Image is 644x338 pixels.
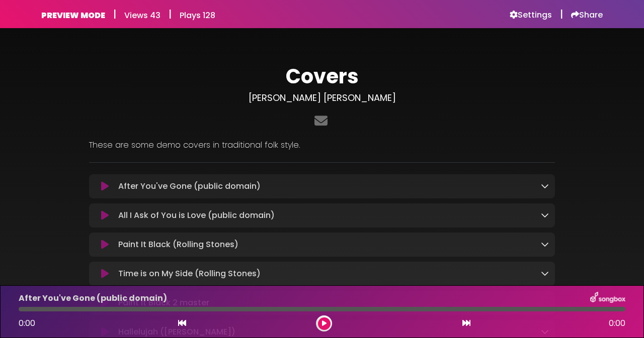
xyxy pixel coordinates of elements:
[118,268,261,280] p: Time is on My Side (Rolling Stones)
[169,8,172,20] h5: |
[89,64,555,88] h1: Covers
[510,10,552,20] a: Settings
[19,317,35,329] span: 0:00
[41,11,105,20] h6: PREVIEW MODE
[609,317,625,329] span: 0:00
[180,11,215,20] h6: Plays 128
[124,11,160,20] h6: Views 43
[560,8,563,20] h5: |
[590,292,625,305] img: songbox-logo-white.png
[19,292,167,304] p: After You've Gone (public domain)
[571,10,603,20] a: Share
[118,209,275,221] p: All I Ask of You is Love (public domain)
[118,239,238,251] p: Paint It Black (Rolling Stones)
[118,180,261,192] p: After You've Gone (public domain)
[89,92,555,103] h3: [PERSON_NAME] [PERSON_NAME]
[89,139,555,151] p: These are some demo covers in traditional folk style.
[113,8,116,20] h5: |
